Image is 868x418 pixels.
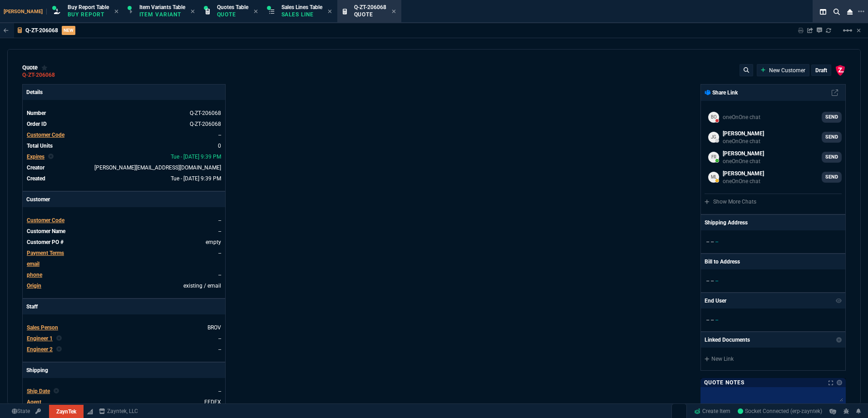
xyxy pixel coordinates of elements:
span: -- [711,278,714,284]
p: Quote [354,11,386,18]
span: -- [711,239,714,245]
a: empty [206,239,221,245]
span: Number [27,110,46,116]
span: 2025-08-12T21:39:00.913Z [171,175,221,182]
a: FEDEX [204,399,221,405]
a: New Customer [761,66,806,75]
span: Created [27,175,45,182]
span: Customer PO # [27,239,64,245]
tr: undefined [26,216,222,225]
span: Engineer 2 [27,346,53,353]
p: Staff [23,299,225,314]
nx-icon: Clear selected rep [54,387,59,395]
span: [PERSON_NAME] [4,9,47,15]
span: Buy Report Table [68,4,109,10]
a: michael.licea@fornida.com [705,168,842,186]
span: Agent [27,399,41,405]
span: -- [218,388,221,394]
div: Add to Watchlist [41,64,48,71]
span: brian.over@fornida.com [94,164,221,171]
nx-icon: Open New Tab [858,7,864,16]
p: Bill to Address [705,258,740,266]
p: Buy Report [68,11,109,18]
p: Customer [23,192,225,207]
a: msbcCompanyName [96,407,141,415]
p: Q-ZT-206068 [25,27,58,34]
a: fiona.rossi@fornida.com [705,148,842,166]
span: -- [218,217,221,224]
tr: undefined [26,227,222,236]
span: Ship Date [27,388,50,394]
a: SEND [822,152,842,163]
tr: undefined [26,163,222,172]
a: BROV [207,324,221,331]
nx-icon: Search [830,6,843,17]
span: Engineer 1 [27,335,53,342]
nx-icon: Clear selected rep [56,345,62,353]
span: existing / email [183,283,221,289]
p: [PERSON_NAME] [723,129,764,138]
p: Details [23,85,225,100]
tr: undefined [26,259,222,269]
span: -- [706,278,709,284]
p: draft [815,67,827,74]
span: Quotes Table [217,4,248,10]
a: Create Item [690,404,734,418]
span: -- [715,317,718,323]
nx-icon: Show/Hide End User to Customer [836,297,842,305]
a: See Marketplace Order [190,121,221,127]
nx-icon: Clear selected rep [48,153,54,161]
span: 2025-08-26T21:39:00.913Z [171,154,221,160]
tr: See Marketplace Order [26,119,222,129]
p: End User [705,297,726,305]
span: email [27,261,39,267]
a: SEND [822,132,842,143]
a: Global State [9,407,33,415]
tr: undefined [26,387,222,396]
p: Quote [217,11,248,18]
p: oneOnOne chat [723,158,764,165]
nx-icon: Split Panels [816,6,830,17]
p: Shipping Address [705,219,748,227]
nx-icon: Close Tab [191,8,195,15]
span: Sales Person [27,324,58,331]
span: Customer Code [27,217,64,224]
span: Customer Name [27,228,65,234]
nx-icon: Close Workbench [843,6,856,17]
span: See Marketplace Order [190,110,221,116]
a: SEND [822,172,842,183]
p: oneOnOne chat [723,178,764,185]
span: -- [715,278,718,284]
a: -- [218,250,221,256]
a: Brian.Over@fornida.com [705,108,842,126]
p: Share Link [705,89,738,97]
span: Item Variants Table [139,4,185,10]
a: -- [218,228,221,234]
tr: undefined [26,334,222,343]
p: oneOnOne chat [723,138,764,145]
a: Hide Workbench [857,27,861,34]
tr: undefined [26,270,222,279]
a: Origin [27,283,41,289]
a: New Link [705,355,842,363]
tr: undefined [26,281,222,290]
span: Q-ZT-206068 [354,4,386,10]
tr: undefined [26,323,222,332]
span: Total Units [27,143,53,149]
p: Quote Notes [704,379,745,386]
div: Q-ZT-206068 [22,75,55,76]
span: -- [715,239,718,245]
a: -- [218,272,221,278]
p: [PERSON_NAME] [723,169,764,178]
div: quote [22,64,48,71]
span: -- [706,239,709,245]
a: -- [218,132,221,138]
tr: undefined [26,152,222,161]
nx-icon: Close Tab [254,8,258,15]
tr: See Marketplace Order [26,109,222,118]
nx-icon: Clear selected rep [56,334,62,343]
span: Creator [27,164,44,171]
nx-icon: Close Tab [328,8,332,15]
nx-icon: Close Tab [114,8,118,15]
mat-icon: Example home icon [842,25,853,36]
